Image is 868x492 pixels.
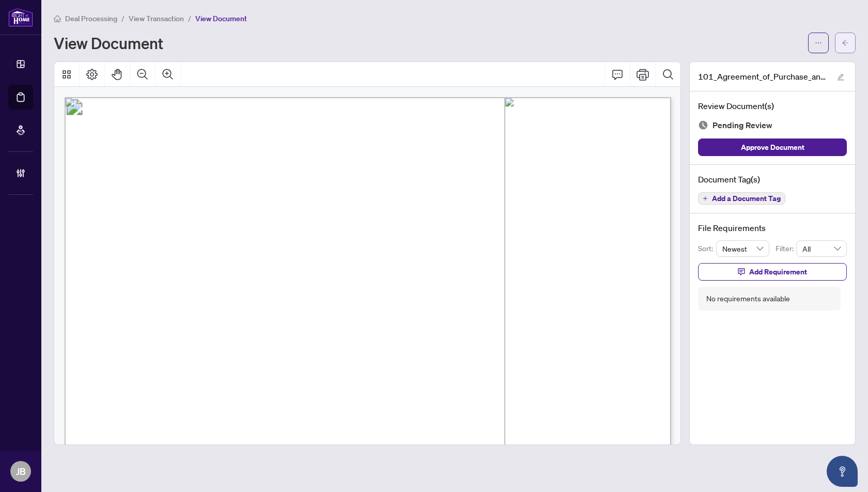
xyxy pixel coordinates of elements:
[698,100,847,112] h4: Review Document(s)
[776,243,796,254] p: Filter:
[698,222,847,234] h4: File Requirements
[698,173,847,186] h4: Document Tag(s)
[8,8,33,27] img: logo
[188,12,191,24] li: /
[698,192,785,205] button: Add a Document Tag
[815,39,822,47] span: ellipsis
[65,14,117,23] span: Deal Processing
[802,241,841,256] span: All
[698,139,847,156] button: Approve Document
[698,263,847,281] button: Add Requirement
[16,464,26,479] span: JB
[741,139,804,156] span: Approve Document
[837,73,844,81] span: edit
[706,293,790,304] div: No requirements available
[698,243,716,254] p: Sort:
[698,70,827,83] span: 101_Agreement_of_Purchase_and_Sale_Condominium_Resale_-_PropTx-[PERSON_NAME]-1.pdf
[129,14,184,23] span: View Transaction
[827,456,858,487] button: Open asap
[195,14,247,23] span: View Document
[121,12,125,24] li: /
[712,195,781,202] span: Add a Document Tag
[54,15,61,22] span: home
[698,120,708,130] img: Document Status
[842,39,849,47] span: arrow-left
[712,118,772,132] span: Pending Review
[703,196,708,201] span: plus
[722,241,764,256] span: Newest
[54,35,163,51] h1: View Document
[749,264,807,280] span: Add Requirement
